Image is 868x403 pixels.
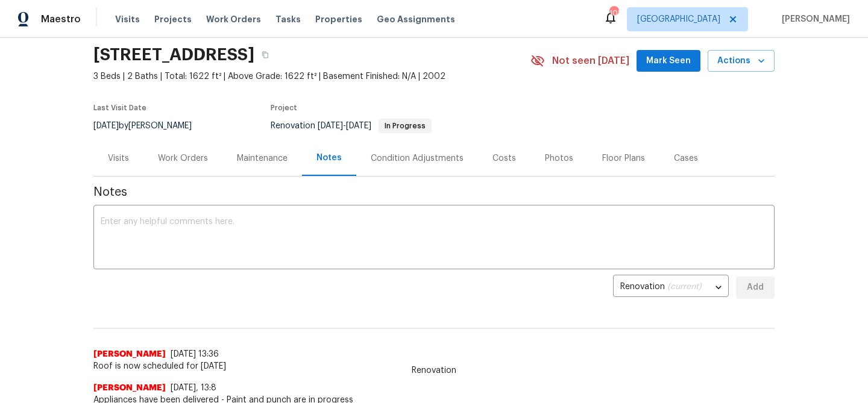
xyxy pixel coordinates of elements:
div: Floor Plans [602,152,645,164]
span: Last Visit Date [93,104,146,111]
span: [DATE] [346,122,371,130]
span: Tasks [275,15,301,23]
span: [PERSON_NAME] [93,382,166,394]
button: Actions [708,50,775,72]
span: In Progress [380,122,430,130]
span: Actions [717,54,765,69]
span: [PERSON_NAME] [777,13,850,25]
span: 3 Beds | 2 Baths | Total: 1622 ft² | Above Grade: 1622 ft² | Basement Finished: N/A | 2002 [93,70,530,83]
div: Cases [674,152,698,164]
span: Visits [115,13,140,25]
span: [GEOGRAPHIC_DATA] [637,13,720,25]
span: (current) [667,283,702,291]
span: Renovation [404,364,464,376]
span: [DATE], 13:8 [171,384,216,392]
span: Mark Seen [646,54,691,69]
span: [PERSON_NAME] [93,348,166,360]
span: [DATE] 13:36 [171,350,219,358]
button: Mark Seen [637,50,700,72]
div: 103 [609,7,618,19]
div: Condition Adjustments [371,152,464,164]
div: by [PERSON_NAME] [93,119,206,133]
span: Project [271,104,297,111]
span: Notes [93,186,775,198]
span: Maestro [41,13,81,25]
span: Work Orders [206,13,261,25]
div: Maintenance [237,152,288,164]
div: Work Orders [158,152,208,164]
span: Roof is now scheduled for [DATE] [93,360,775,372]
span: Projects [154,13,192,25]
span: Properties [315,13,362,25]
div: Costs [492,152,516,164]
h2: [STREET_ADDRESS] [93,49,254,61]
span: Not seen [DATE] [552,55,629,67]
span: - [318,122,371,130]
span: Renovation [271,122,432,130]
div: Visits [108,152,129,164]
span: Geo Assignments [377,13,455,25]
span: [DATE] [318,122,343,130]
div: Photos [545,152,573,164]
div: Renovation (current) [613,273,729,302]
div: Notes [316,152,342,164]
button: Copy Address [254,44,276,66]
span: [DATE] [93,122,119,130]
